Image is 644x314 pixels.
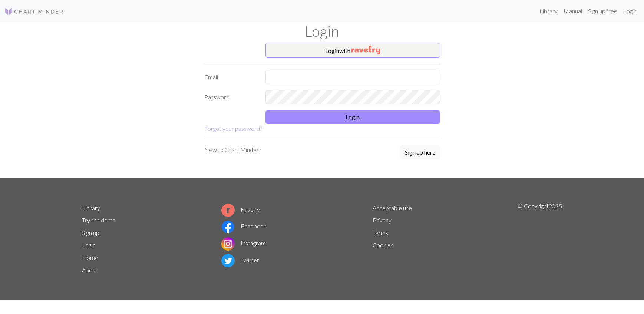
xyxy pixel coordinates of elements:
[400,145,440,160] a: Sign up here
[82,241,95,248] a: Login
[204,145,261,154] p: New to Chart Minder?
[4,7,64,16] img: Logo
[200,90,261,104] label: Password
[620,4,640,19] a: Login
[221,239,266,247] a: Instagram
[82,217,116,224] a: Try the demo
[77,22,567,40] h1: Login
[221,206,260,213] a: Ravelry
[221,237,235,251] img: Instagram logo
[561,4,585,19] a: Manual
[82,229,99,236] a: Sign up
[221,256,259,263] a: Twitter
[221,204,235,217] img: Ravelry logo
[373,241,393,248] a: Cookies
[400,145,440,159] button: Sign up here
[373,229,388,236] a: Terms
[200,70,261,84] label: Email
[221,220,235,234] img: Facebook logo
[373,204,412,211] a: Acceptable use
[373,217,392,224] a: Privacy
[221,222,267,229] a: Facebook
[82,254,98,261] a: Home
[351,46,380,54] img: Ravelry
[518,202,562,277] p: © Copyright 2025
[536,4,561,19] a: Library
[82,204,100,211] a: Library
[265,43,440,58] button: Loginwith
[204,125,262,132] a: Forgot your password?
[82,267,98,274] a: About
[265,110,440,124] button: Login
[585,4,620,19] a: Sign up free
[221,254,235,267] img: Twitter logo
